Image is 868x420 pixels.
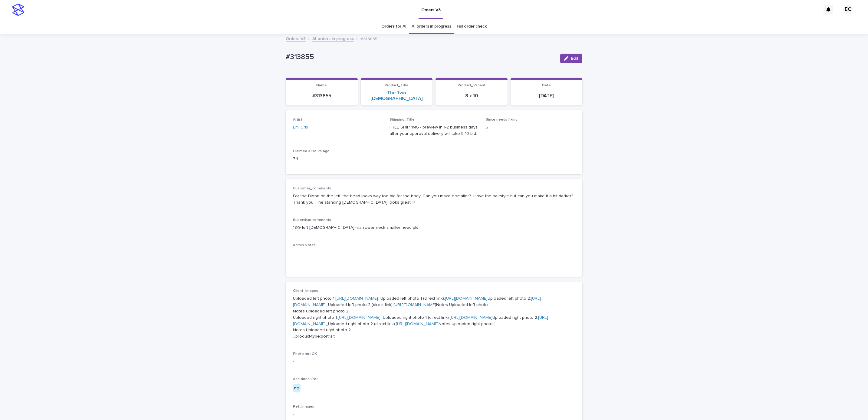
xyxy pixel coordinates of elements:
[486,124,575,131] p: 5
[412,19,451,34] a: AI orders in progress
[286,53,555,62] p: #313855
[396,322,439,326] a: [URL][DOMAIN_NAME]
[293,149,330,153] span: Claimed X Hours Ago
[560,54,582,63] button: Edit
[293,218,331,222] span: Supervisor comments
[286,35,306,42] a: Orders V3
[393,303,436,307] a: [URL][DOMAIN_NAME]
[571,56,578,61] span: Edit
[439,93,504,99] p: 8 x 10
[316,84,327,87] span: Name
[293,124,308,131] a: EmilCris
[390,124,479,137] p: FREE SHIPPING - preview in 1-2 business days, after your approval delivery will take 5-10 b.d.
[293,156,382,162] p: 74
[293,315,548,326] a: [URL][DOMAIN_NAME]
[335,296,378,301] a: [URL][DOMAIN_NAME]
[514,93,579,99] p: [DATE]
[312,35,354,42] a: AI orders in progress
[293,187,331,190] span: Customer_comments
[289,93,354,99] p: #313855
[486,118,518,122] span: Since needs fixing
[293,412,575,418] p: -
[385,84,409,87] span: Product_Title
[293,358,575,365] p: -
[445,296,488,301] a: [URL][DOMAIN_NAME]
[364,90,429,102] a: The Two [DEMOGRAPHIC_DATA]
[293,405,314,408] span: Pet_Images
[293,384,301,393] div: no
[293,118,302,122] span: Artist
[293,377,318,381] span: Additional Pet
[360,35,377,42] p: #313855
[293,352,317,356] span: Photo not OK
[457,19,487,34] a: Full order check
[293,254,575,260] p: -
[542,84,551,87] span: Date
[293,289,318,293] span: Client_Images
[12,4,24,16] img: stacker-logo-s-only.png
[338,315,380,320] a: [URL][DOMAIN_NAME]
[293,225,575,231] p: 18/9 left [DEMOGRAPHIC_DATA]- narrower neck smaller head pls
[450,315,492,320] a: [URL][DOMAIN_NAME]
[458,84,485,87] span: Product_Variant
[293,243,316,247] span: Admin Notes
[843,5,853,15] div: EC
[381,19,406,34] a: Orders for AI
[390,118,415,122] span: Shipping_Title
[293,295,575,340] p: Uploaded left photo 1: _Uploaded left photo 1 (direct link): Uploaded left photo 2: _Uploaded lef...
[293,193,575,206] p: For the Blond on the left, the head looks way too big for the body. Can you make it smaller? I lo...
